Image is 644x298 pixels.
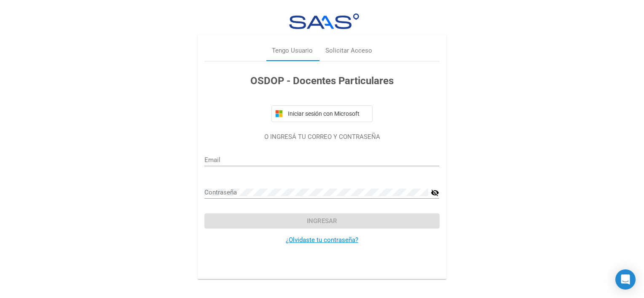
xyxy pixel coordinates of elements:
div: Tengo Usuario [272,46,313,56]
button: Iniciar sesión con Microsoft [271,105,373,122]
div: Solicitar Acceso [325,46,372,56]
div: Open Intercom Messenger [615,269,636,290]
h3: OSDOP - Docentes Particulares [204,73,439,88]
p: O INGRESÁ TU CORREO Y CONTRASEÑA [204,132,439,142]
span: Iniciar sesión con Microsoft [286,110,369,117]
button: Ingresar [204,213,439,229]
span: Ingresar [307,217,337,225]
a: ¿Olvidaste tu contraseña? [286,236,358,244]
mat-icon: visibility_off [431,188,439,198]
